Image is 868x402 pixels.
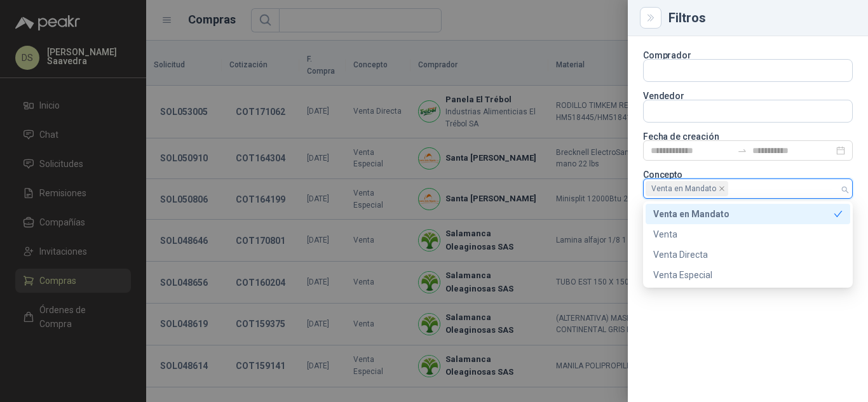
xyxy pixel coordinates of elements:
p: Concepto [643,171,853,178]
span: swap-right [737,145,747,156]
button: Close [643,10,658,25]
div: Venta en Mandato [653,207,834,221]
div: Venta en Mandato [646,204,850,224]
div: Venta [653,227,843,241]
div: Venta Directa [646,245,850,265]
span: Venta en Mandato [651,182,716,196]
span: to [737,145,747,156]
span: check [834,210,843,218]
div: Venta Especial [653,268,843,282]
div: Venta Directa [653,248,843,262]
p: Comprador [643,51,853,59]
div: Filtros [668,11,853,24]
span: Venta en Mandato [646,181,728,196]
p: Vendedor [643,92,853,100]
div: Venta [646,224,850,245]
p: Fecha de creación [643,133,853,140]
div: Venta Especial [646,265,850,285]
span: close [719,185,725,192]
